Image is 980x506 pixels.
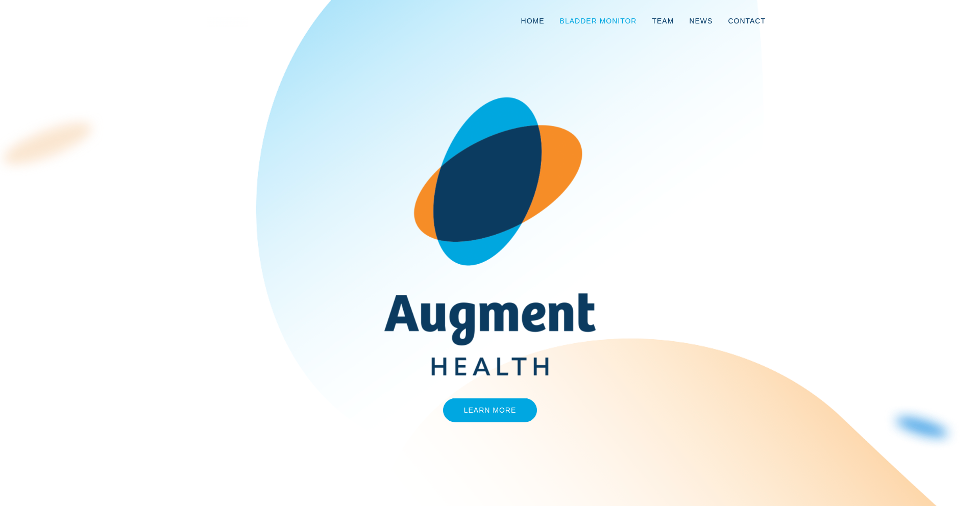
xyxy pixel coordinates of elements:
a: Learn More [443,398,537,422]
a: News [681,4,720,38]
a: Contact [720,4,773,38]
img: AugmentHealth_FullColor_Transparent.png [377,97,604,376]
a: Home [513,4,552,38]
a: Team [644,4,681,38]
a: Bladder Monitor [552,4,645,38]
img: logo [207,17,248,27]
